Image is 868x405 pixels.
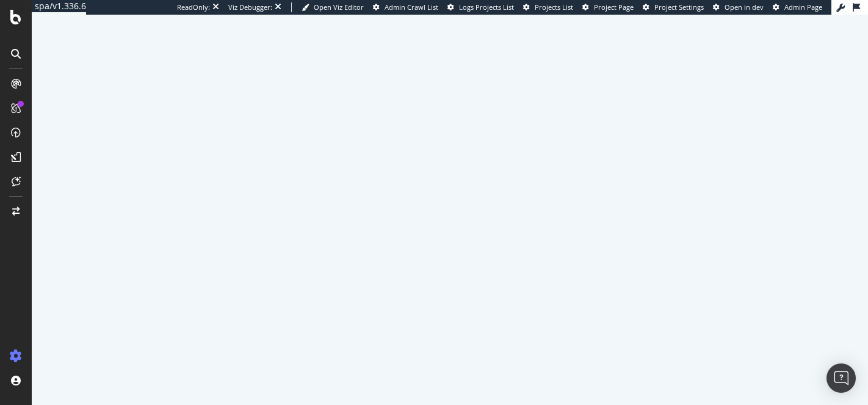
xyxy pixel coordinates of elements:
span: Open in dev [725,2,764,12]
div: Viz Debugger: [228,2,272,12]
a: Project Settings [643,2,704,12]
a: Projects List [523,2,573,12]
a: Admin Page [773,2,822,12]
span: Admin Crawl List [385,2,438,12]
span: Logs Projects List [459,2,514,12]
span: Project Page [594,2,634,12]
div: Open Intercom Messenger [826,363,856,393]
span: Admin Page [784,2,822,12]
a: Logs Projects List [447,2,514,12]
a: Open Viz Editor [302,2,364,12]
span: Projects List [535,2,573,12]
span: Open Viz Editor [314,2,364,12]
a: Project Page [582,2,634,12]
div: ReadOnly: [177,2,210,12]
a: Admin Crawl List [373,2,438,12]
span: Project Settings [654,2,704,12]
a: Open in dev [713,2,764,12]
